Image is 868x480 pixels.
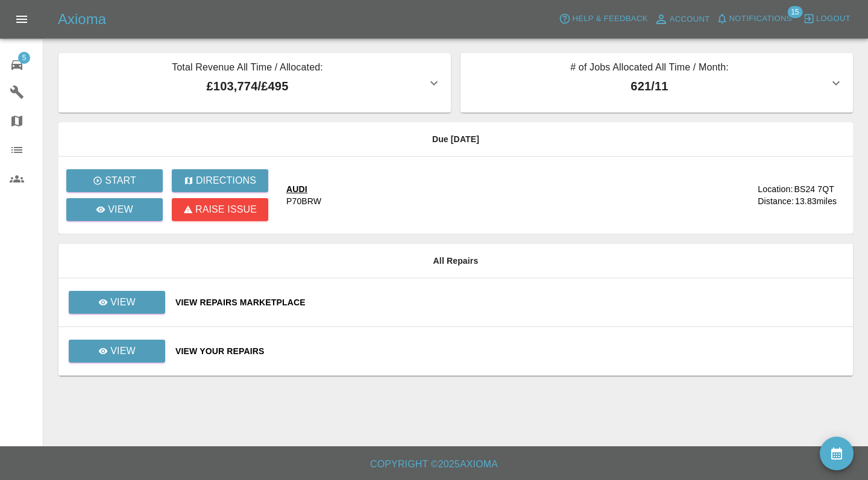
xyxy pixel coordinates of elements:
p: # of Jobs Allocated All Time / Month: [470,60,829,77]
p: 621 / 11 [470,77,829,95]
button: Total Revenue All Time / Allocated:£103,774/£495 [58,53,451,113]
a: View Repairs Marketplace [175,296,843,308]
button: Notifications [713,10,795,28]
p: Raise issue [195,202,257,217]
div: P70BRW [286,195,321,207]
p: View [110,344,136,358]
a: View [66,198,163,221]
p: Directions [196,173,256,188]
button: Logout [800,10,854,28]
span: Logout [816,12,851,26]
span: 5 [18,52,30,64]
div: AUDI [286,183,321,195]
a: View [68,346,166,355]
span: Account [670,13,710,26]
a: AUDIP70BRW [286,183,744,207]
button: Start [66,169,163,192]
div: 13.83 miles [795,195,843,207]
div: Location: [758,183,793,195]
a: View [69,291,165,314]
button: Raise issue [172,198,268,221]
span: 15 [787,6,802,18]
p: £103,774 / £495 [68,77,427,95]
span: Notifications [729,12,792,26]
a: Account [651,10,713,29]
h5: Axioma [58,10,106,29]
span: Help & Feedback [572,12,647,26]
th: All Repairs [58,244,853,278]
a: View [69,340,165,363]
button: Help & Feedback [556,10,650,28]
button: Directions [172,169,268,192]
th: Due [DATE] [58,122,853,157]
p: View [108,202,133,217]
a: View Your Repairs [175,345,843,357]
a: View [68,297,166,307]
button: availability [820,437,854,470]
div: Distance: [758,195,794,207]
p: Total Revenue All Time / Allocated: [68,60,427,77]
button: # of Jobs Allocated All Time / Month:621/11 [461,53,853,113]
p: Start [105,173,136,188]
button: Open drawer [7,5,36,34]
p: View [110,295,136,310]
div: BS24 7QT [794,183,834,195]
h6: Copyright © 2025 Axioma [10,456,858,473]
a: Location:BS24 7QTDistance:13.83miles [753,183,843,207]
